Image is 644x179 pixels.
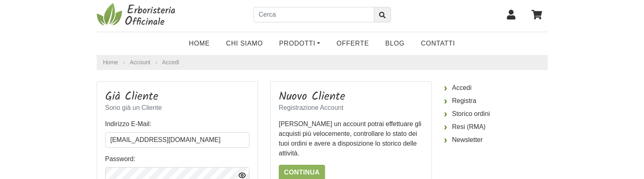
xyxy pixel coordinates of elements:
[181,35,218,52] a: Home
[105,119,152,129] label: Indirizzo E-Mail:
[254,7,374,22] input: Cerca
[103,58,118,67] a: Home
[271,35,328,52] a: Prodotti
[444,133,548,146] a: Newsletter
[413,35,463,52] a: Contatti
[279,90,423,104] h3: Nuovo Cliente
[328,35,377,52] a: OFFERTE
[105,132,250,148] input: Indirizzo E-Mail:
[444,81,548,94] a: Accedi
[97,55,548,70] nav: breadcrumb
[105,103,250,113] p: Sono già un Cliente
[105,154,136,164] label: Password:
[444,94,548,107] a: Registra
[377,35,413,52] a: Blog
[444,107,548,120] a: Storico ordini
[105,90,250,104] h3: Già Cliente
[444,120,548,133] a: Resi (RMA)
[279,103,423,113] p: Registrazione Account
[162,59,179,65] a: Accedi
[279,119,423,158] p: [PERSON_NAME] un account potrai effettuare gli acquisti più velocemente, controllare lo stato dei...
[218,35,271,52] a: Chi Siamo
[130,58,151,67] a: Account
[97,2,178,27] img: Erboristeria Officinale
